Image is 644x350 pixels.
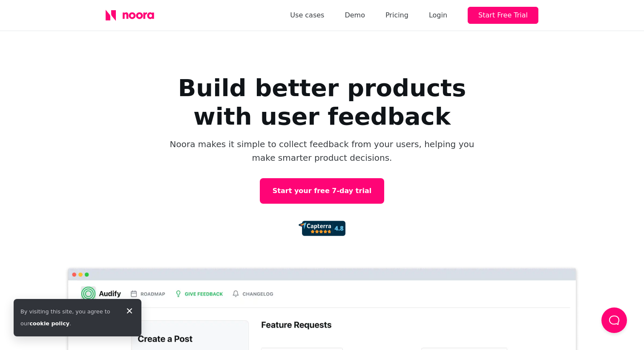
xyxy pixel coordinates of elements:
[20,306,118,330] div: By visiting this site, you agree to our .
[468,7,538,24] button: Start Free Trial
[260,178,384,204] a: Start your free 7-day trial
[601,307,627,333] button: Load Chat
[29,320,69,327] a: cookie policy
[429,9,447,21] div: Login
[345,9,365,21] a: Demo
[169,137,475,165] p: Noora makes it simple to collect feedback from your users, helping you make smarter product decis...
[152,74,492,131] h1: Build better products with user feedback
[385,9,408,21] a: Pricing
[290,9,324,21] a: Use cases
[299,221,345,236] img: 92d72d4f0927c2c8b0462b8c7b01ca97.png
